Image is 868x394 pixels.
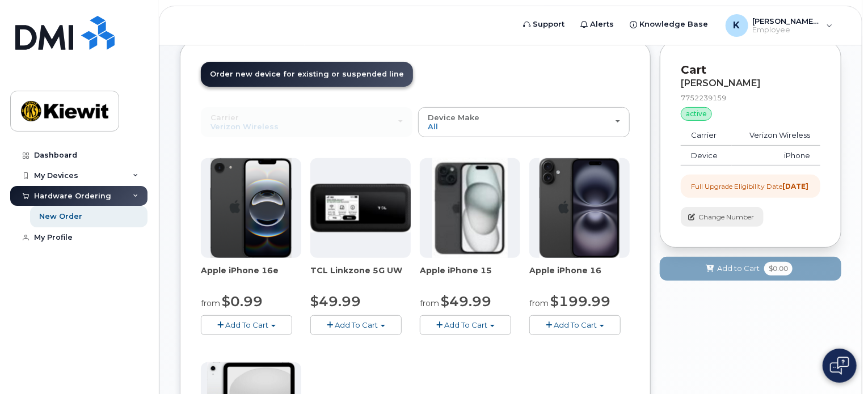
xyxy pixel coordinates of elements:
span: All [428,122,438,131]
div: active [681,107,712,121]
a: Support [516,13,573,36]
img: iphone_16_plus.png [540,158,620,258]
div: [PERSON_NAME] [681,78,820,88]
span: Add To Cart [444,320,487,329]
span: Change Number [698,212,754,222]
span: Alerts [591,19,614,30]
div: 7752239159 [681,93,820,103]
td: iPhone [732,146,820,166]
button: Add to Cart $0.00 [660,257,841,280]
button: Device Make All [418,107,630,137]
a: Knowledge Base [622,13,717,36]
span: $0.00 [764,262,793,276]
p: Cart [681,62,820,78]
small: from [201,298,220,308]
button: Add To Cart [529,315,621,335]
span: [PERSON_NAME].[PERSON_NAME] [753,16,821,26]
span: Add to Cart [717,263,760,274]
img: Open chat [830,357,849,375]
button: Add To Cart [201,315,292,335]
img: iphone16e.png [210,158,292,258]
img: linkzone5g.png [310,184,411,232]
td: Device [681,146,732,166]
button: Change Number [681,207,764,227]
div: Katherine.Wilson [718,14,841,37]
strong: [DATE] [782,182,808,190]
span: Device Make [428,113,479,122]
img: iphone15.jpg [432,158,508,258]
small: from [529,298,549,308]
td: Carrier [681,125,732,146]
button: Add To Cart [310,315,402,335]
span: K [734,19,740,32]
span: Support [533,19,565,30]
span: Add To Cart [225,320,268,329]
div: Apple iPhone 16 [529,265,630,287]
td: Verizon Wireless [732,125,820,146]
span: Add To Cart [335,320,378,329]
span: $0.99 [222,293,263,310]
a: Alerts [573,13,622,36]
small: from [420,298,439,308]
div: TCL Linkzone 5G UW [310,265,411,287]
span: Knowledge Base [640,19,709,30]
div: Apple iPhone 16e [201,265,301,287]
button: Add To Cart [420,315,511,335]
span: Employee [753,26,821,35]
span: $199.99 [550,293,610,310]
div: Full Upgrade Eligibility Date [691,181,808,191]
span: Add To Cart [554,320,597,329]
span: $49.99 [441,293,491,310]
span: $49.99 [310,293,361,310]
span: Order new device for existing or suspended line [210,70,404,78]
div: Apple iPhone 15 [420,265,520,287]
